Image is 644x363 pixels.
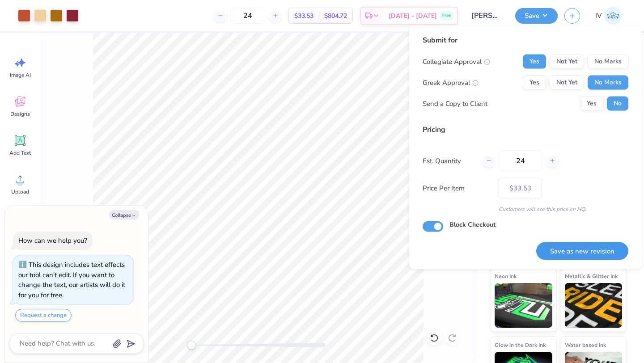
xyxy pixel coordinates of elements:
input: Untitled Design [465,7,508,25]
span: Water based Ink [565,340,606,350]
div: Send a Copy to Client [423,98,487,109]
img: Metallic & Glitter Ink [565,283,623,328]
span: IV [595,11,602,21]
img: Isha Veturkar [604,7,622,25]
span: Neon Ink [495,271,517,281]
span: [DATE] - [DATE] [389,11,437,21]
button: Collapse [109,210,139,219]
button: No [607,97,628,111]
button: No Marks [588,76,628,90]
a: IV [591,7,626,25]
span: Metallic & Glitter Ink [565,271,618,281]
div: Collegiate Approval [423,56,490,67]
div: Accessibility label [187,341,196,350]
input: – – [499,151,542,171]
button: Yes [523,76,546,90]
button: Not Yet [550,55,584,69]
div: Submit for [423,35,628,46]
span: $33.53 [294,11,314,21]
label: Block Checkout [449,220,496,229]
button: Save as new revision [536,242,628,260]
span: Add Text [9,149,31,156]
span: Designs [10,110,30,118]
button: Yes [580,97,603,111]
div: Greek Approval [423,77,479,88]
button: Request a change [15,309,72,322]
img: Neon Ink [495,283,552,328]
input: – – [230,8,265,24]
div: Pricing [423,124,628,135]
button: No Marks [588,55,628,69]
div: This design includes text effects our tool can't edit. If you want to change the text, our artist... [18,260,125,300]
label: Price Per Item [423,183,492,193]
span: Glow in the Dark Ink [495,340,546,350]
button: Save [515,8,558,24]
span: $804.72 [324,11,347,21]
span: Image AI [10,72,31,79]
label: Est. Quantity [423,156,476,166]
div: How can we help you? [18,236,87,245]
span: Upload [11,188,29,195]
button: Yes [523,55,546,69]
div: Customers will see this price on HQ. [423,205,628,213]
button: Not Yet [550,76,584,90]
span: Free [442,13,451,19]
